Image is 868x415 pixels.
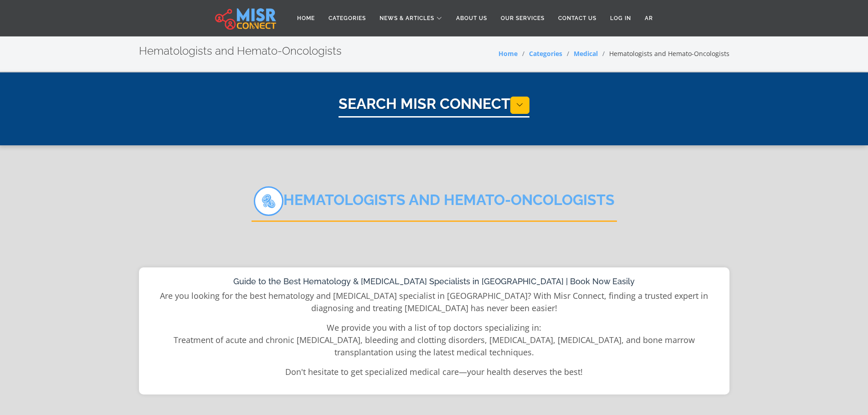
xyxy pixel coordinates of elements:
[339,95,529,118] h1: Search Misr Connect
[148,322,720,359] p: We provide you with a list of top doctors specializing in: Treatment of acute and chronic [MEDICA...
[290,10,322,27] a: Home
[254,186,283,216] img: nuI8qFZNrBJULynKcuF8.png
[449,10,494,27] a: About Us
[215,7,276,30] img: main.misr_connect
[148,290,720,314] p: Are you looking for the best hematology and [MEDICAL_DATA] specialist in [GEOGRAPHIC_DATA]? With ...
[498,49,518,58] a: Home
[252,186,617,222] h2: Hematologists and Hemato-Oncologists
[598,49,729,58] li: Hematologists and Hemato-Oncologists
[322,10,373,27] a: Categories
[603,10,638,27] a: Log in
[494,10,551,27] a: Our Services
[139,45,342,58] h2: Hematologists and Hemato-Oncologists
[638,10,660,27] a: AR
[574,49,598,58] a: Medical
[529,49,562,58] a: Categories
[373,10,449,27] a: News & Articles
[380,14,434,22] span: News & Articles
[148,366,720,378] p: Don't hesitate to get specialized medical care—your health deserves the best!
[551,10,603,27] a: Contact Us
[148,277,720,287] h1: Guide to the Best Hematology & [MEDICAL_DATA] Specialists in [GEOGRAPHIC_DATA] | Book Now Easily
